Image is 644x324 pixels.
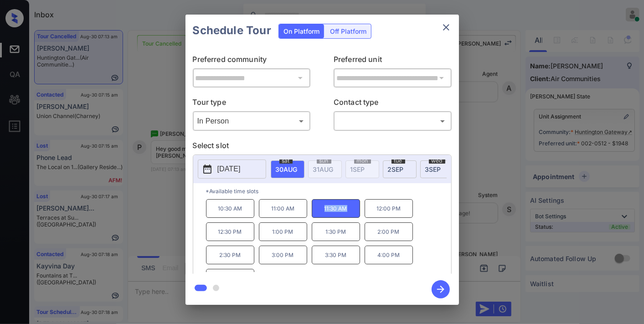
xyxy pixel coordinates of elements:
p: 11:30 AM [312,199,360,218]
div: On Platform [279,24,324,38]
p: 3:30 PM [312,246,360,264]
p: 10:30 AM [206,199,254,218]
span: 3 SEP [425,165,441,173]
p: Preferred unit [334,54,452,68]
div: Off Platform [325,24,371,38]
div: date-select [271,160,304,178]
p: [DATE] [217,164,241,175]
p: Tour type [193,97,311,111]
p: Contact type [334,97,452,111]
p: Preferred community [193,54,311,68]
p: Select slot [193,140,452,154]
p: *Available time slots [206,183,451,199]
span: tue [392,158,405,164]
span: wed [429,158,445,164]
div: date-select [420,160,454,178]
span: 2 SEP [388,165,404,173]
p: 11:00 AM [259,199,307,218]
p: 3:00 PM [259,246,307,264]
p: 4:30 PM [206,269,254,288]
button: close [437,18,455,36]
span: 30 AUG [276,165,298,173]
p: 2:30 PM [206,246,254,264]
p: 12:00 PM [365,199,413,218]
p: 2:00 PM [365,222,413,241]
button: [DATE] [198,159,266,179]
p: 4:00 PM [365,246,413,264]
span: sat [279,158,293,164]
div: In Person [195,113,309,129]
div: date-select [383,160,417,178]
p: 12:30 PM [206,222,254,241]
h2: Schedule Tour [185,15,278,46]
p: 1:00 PM [259,222,307,241]
button: btn-next [426,278,455,301]
p: 1:30 PM [312,222,360,241]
